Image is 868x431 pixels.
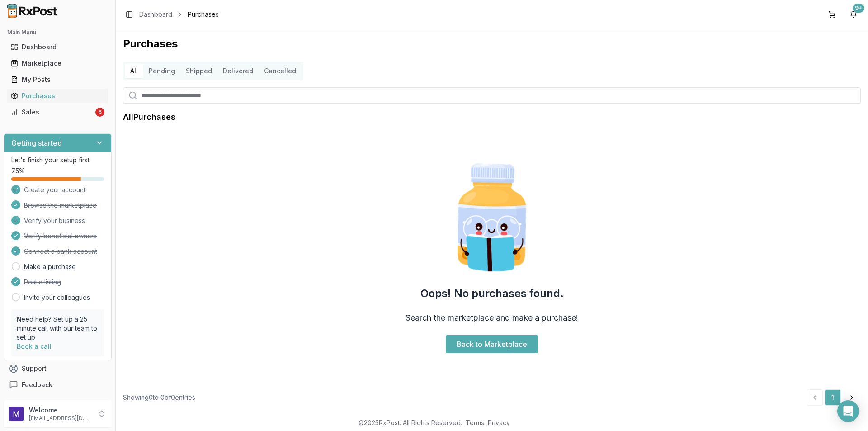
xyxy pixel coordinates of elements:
[188,10,219,19] span: Purchases
[95,108,104,117] div: 6
[24,278,61,287] span: Post a listing
[143,64,180,78] button: Pending
[24,262,76,271] a: Make a purchase
[139,10,219,19] nav: breadcrumb
[843,389,861,406] a: Go to next page
[4,4,61,18] img: RxPost Logo
[123,111,175,123] h1: All Purchases
[24,232,97,241] span: Verify beneficial owners
[11,59,104,68] div: Marketplace
[29,406,92,415] p: Welcome
[11,75,104,84] div: My Posts
[4,360,112,377] button: Support
[24,293,90,302] a: Invite your colleagues
[125,64,143,78] button: All
[488,419,510,426] a: Privacy
[434,160,550,275] img: Smart Pill Bottle
[139,10,172,19] a: Dashboard
[29,415,92,422] p: [EMAIL_ADDRESS][DOMAIN_NAME]
[123,393,195,402] div: Showing 0 to 0 of 0 entries
[7,104,108,120] a: Sales6
[11,108,94,117] div: Sales
[11,91,104,100] div: Purchases
[7,39,108,55] a: Dashboard
[406,312,578,324] h3: Search the marketplace and make a purchase!
[837,400,859,422] div: Open Intercom Messenger
[4,40,112,54] button: Dashboard
[9,407,24,421] img: User avatar
[853,4,864,13] div: 9+
[4,377,112,393] button: Feedback
[180,64,217,78] button: Shipped
[466,419,484,426] a: Terms
[17,315,99,342] p: Need help? Set up a 25 minute call with our team to set up.
[22,380,52,389] span: Feedback
[259,64,302,78] button: Cancelled
[4,56,112,71] button: Marketplace
[7,88,108,104] a: Purchases
[11,166,25,175] span: 75 %
[24,201,97,210] span: Browse the marketplace
[217,64,259,78] button: Delivered
[4,72,112,87] button: My Posts
[446,335,538,353] a: Back to Marketplace
[7,55,108,71] a: Marketplace
[846,7,861,22] button: 9+
[24,216,85,225] span: Verify your business
[11,137,62,148] h3: Getting started
[4,89,112,103] button: Purchases
[4,105,112,119] button: Sales6
[24,247,97,256] span: Connect a bank account
[825,389,841,406] a: 1
[7,71,108,88] a: My Posts
[24,185,85,194] span: Create your account
[11,43,104,52] div: Dashboard
[17,342,52,350] a: Book a call
[11,156,104,165] p: Let's finish your setup first!
[807,389,861,406] nav: pagination
[420,286,564,301] h2: Oops! No purchases found.
[7,29,108,36] h2: Main Menu
[123,37,861,51] h1: Purchases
